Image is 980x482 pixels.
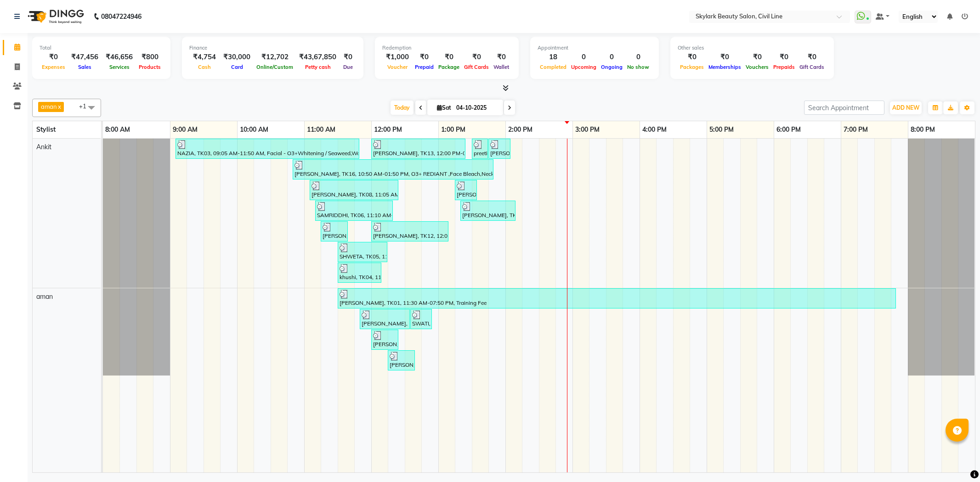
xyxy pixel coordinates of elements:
button: ADD NEW [890,101,922,114]
div: ₹0 [462,52,491,62]
div: [PERSON_NAME], TK17, 01:45 PM-02:05 PM, Threading - Eyebrow [489,140,510,157]
div: ₹0 [797,52,827,62]
input: 2025-10-04 [453,101,499,115]
span: ADD NEW [892,104,919,111]
span: Online/Custom [254,64,295,70]
a: 9:00 AM [170,123,200,136]
span: Today [391,101,414,115]
div: ₹0 [678,52,706,62]
span: Sat [435,104,453,111]
a: 10:00 AM [238,123,271,136]
div: [PERSON_NAME], TK02, 11:15 AM-11:40 AM, Threading - Eyebrow,Threading - Upper Lips [322,223,347,240]
a: 1:00 PM [439,123,468,136]
a: 6:00 PM [774,123,803,136]
a: 3:00 PM [573,123,602,136]
span: Upcoming [569,64,599,70]
span: Products [136,64,163,70]
div: [PERSON_NAME], TK12, 12:00 PM-01:10 PM, Hair Cutting ,Hair Cutting 2.5,Threading - Eyebrow [372,223,448,240]
span: Memberships [706,64,743,70]
a: 8:00 PM [908,123,937,136]
div: ₹43,67,850 [295,52,340,62]
span: Gift Cards [797,64,827,70]
div: 0 [569,52,599,62]
div: ₹0 [743,52,771,62]
div: [PERSON_NAME], TK10, 12:15 PM-12:40 PM, Threading - Eyebrow,Threading - Upper Lips [389,352,414,369]
div: ₹47,456 [68,52,102,62]
iframe: chat widget [941,445,971,473]
span: +1 [79,102,93,110]
div: [PERSON_NAME], TK18, 01:20 PM-02:10 PM, Waxing - Half [GEOGRAPHIC_DATA],Waxing - Underarm Rica,Bl... [461,202,515,219]
div: [PERSON_NAME], TK14, 01:15 PM-01:35 PM, Threading - Eyebrow [456,181,476,199]
div: ₹0 [491,52,511,62]
div: [PERSON_NAME], TK16, 10:50 AM-01:50 PM, O3+ REDIANT ,Face Bleach,Neck Bleach,Waxing - Hand wax Ri... [294,161,493,178]
div: Redemption [382,44,511,52]
div: SAMRIDDHI, TK06, 11:10 AM-12:20 PM, Package 2,Add Service [316,202,392,219]
span: No show [625,64,651,70]
span: Prepaid [413,64,436,70]
span: Voucher [385,64,410,70]
div: [PERSON_NAME], TK08, 11:05 AM-12:25 PM, Hair Cutting 2.5,Hair cutting 6,Threading - Eyebrow [311,181,397,199]
img: logo [23,4,86,29]
span: Card [229,64,245,70]
span: aman [41,103,57,110]
a: 12:00 PM [372,123,404,136]
a: 2:00 PM [506,123,535,136]
div: ₹0 [771,52,797,62]
div: ₹800 [136,52,163,62]
span: Petty cash [303,64,333,70]
a: 11:00 AM [305,123,338,136]
div: 0 [625,52,651,62]
input: Search Appointment [804,101,884,115]
div: [PERSON_NAME], TK09, 11:50 AM-12:35 PM, Threading - Eyebrow,Threading - Forhead,Waxing - Upper Li... [361,310,409,328]
span: Packages [678,64,706,70]
a: 7:00 PM [841,123,870,136]
span: Expenses [40,64,68,70]
div: SHWETA, TK05, 11:30 AM-12:15 PM, Waxing - Hand wax Normal,Waxing - Underarm Normal,THRE.+FORE.+UP... [339,243,386,261]
span: Ankit [36,143,51,151]
div: 0 [599,52,625,62]
div: ₹0 [706,52,743,62]
b: 08047224946 [101,4,142,29]
div: Finance [189,44,356,52]
div: ₹46,656 [102,52,136,62]
div: Other sales [678,44,827,52]
span: Package [436,64,462,70]
div: ₹0 [413,52,436,62]
div: ₹0 [436,52,462,62]
div: [PERSON_NAME], TK13, 12:00 PM-01:25 PM, Facial - Raaga,Threading - Eyebrow,Threading - Upper Lips [372,140,465,157]
div: ₹12,702 [254,52,295,62]
span: Ongoing [599,64,625,70]
a: 4:00 PM [640,123,669,136]
div: ₹1,000 [382,52,413,62]
span: Due [341,64,355,70]
span: Sales [76,64,94,70]
span: aman [36,292,53,301]
span: Stylist [36,125,56,134]
a: x [57,103,61,110]
div: [PERSON_NAME], TK01, 11:30 AM-07:50 PM, Training Fee [339,290,895,307]
div: SWATI, TK11, 12:35 PM-12:55 PM, Threading - Eyebrow [411,310,431,328]
div: ₹4,754 [189,52,220,62]
a: 8:00 AM [103,123,132,136]
div: khushi, TK04, 11:30 AM-12:10 PM, HAIR WASH 2,Threading - Eyebrow,Threading - Forhead [339,264,380,281]
div: [PERSON_NAME], TK07, 12:00 PM-12:25 PM, Threading - Eyebrow,Threading - Forhead [372,331,397,348]
div: ₹0 [340,52,356,62]
div: ₹0 [40,52,68,62]
span: Wallet [491,64,511,70]
div: Total [40,44,163,52]
span: Services [107,64,132,70]
div: ₹30,000 [220,52,254,62]
span: Cash [196,64,213,70]
div: preeti, TK15, 01:30 PM-01:45 PM, THRE.+FORE.+UPPER LIP. [473,140,487,157]
span: Gift Cards [462,64,491,70]
div: Appointment [538,44,651,52]
div: 18 [538,52,569,62]
span: Prepaids [771,64,797,70]
span: Completed [538,64,569,70]
span: Vouchers [743,64,771,70]
a: 5:00 PM [707,123,736,136]
div: NAZIA, TK03, 09:05 AM-11:50 AM, Facial - O3+Whitening / Seaweed,Waxing - Underarm Rica,Threading ... [176,140,358,157]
